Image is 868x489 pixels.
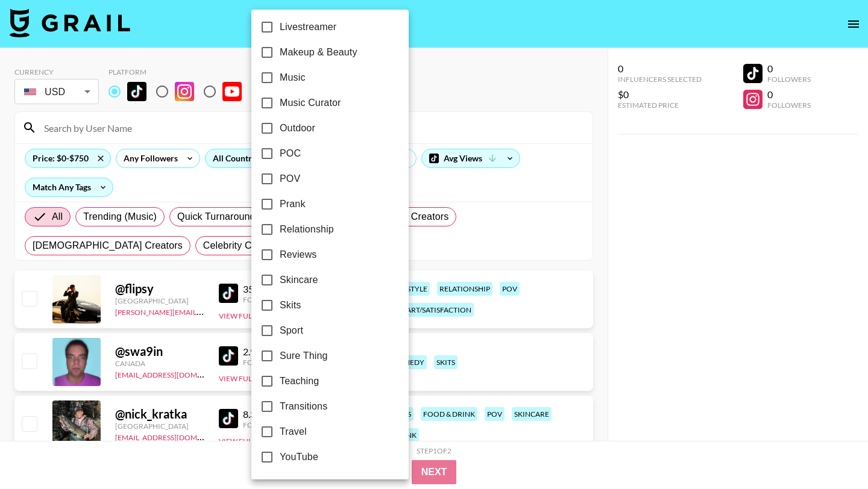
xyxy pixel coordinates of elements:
[280,450,318,464] span: YouTube
[280,399,327,414] span: Transitions
[280,425,307,439] span: Travel
[280,70,306,85] span: Music
[280,121,315,135] span: Outdoor
[280,323,303,338] span: Sport
[280,96,341,110] span: Music Curator
[808,429,854,475] iframe: Drift Widget Chat Controller
[280,45,357,60] span: Makeup & Beauty
[280,248,317,262] span: Reviews
[280,20,336,34] span: Livestreamer
[280,298,301,313] span: Skits
[280,349,327,363] span: Sure Thing
[280,146,301,161] span: POC
[280,172,300,186] span: POV
[280,374,319,388] span: Teaching
[280,197,306,211] span: Prank
[280,273,318,287] span: Skincare
[280,222,334,237] span: Relationship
